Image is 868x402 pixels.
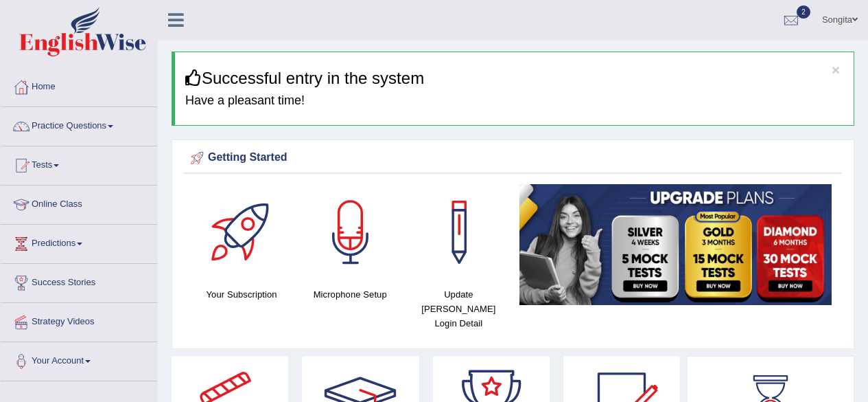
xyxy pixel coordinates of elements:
a: Practice Questions [1,107,157,142]
img: small5.jpg [519,184,832,305]
h4: Update [PERSON_NAME] Login Detail [411,287,506,331]
a: Strategy Videos [1,303,157,337]
div: Getting Started [187,148,838,168]
h4: Have a pleasant time! [185,94,843,108]
h3: Successful entry in the system [185,69,843,87]
a: Online Class [1,186,157,220]
a: Predictions [1,225,157,259]
a: Success Stories [1,264,157,298]
button: × [832,63,840,77]
a: Home [1,68,157,102]
span: 2 [797,5,810,19]
h4: Your Subscription [194,287,289,302]
a: Your Account [1,342,157,377]
a: Tests [1,146,157,181]
h4: Microphone Setup [303,287,397,302]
